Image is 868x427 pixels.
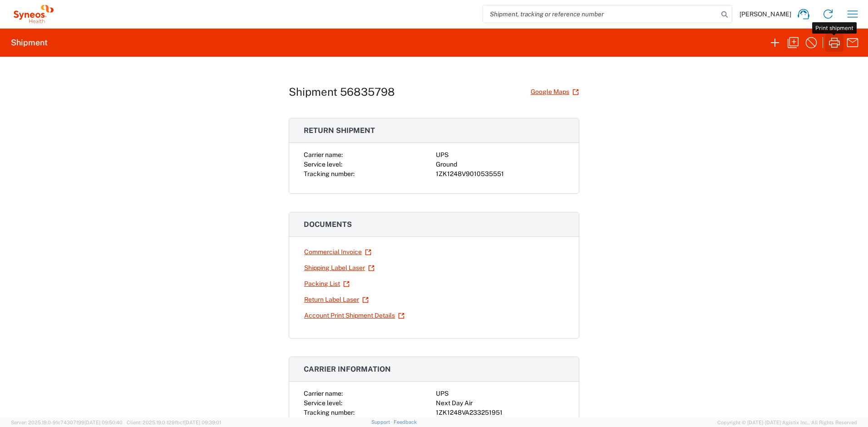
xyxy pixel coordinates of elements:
[304,292,369,308] a: Return Label Laser
[436,389,564,398] div: UPS
[304,276,350,292] a: Packing List
[304,151,343,158] span: Carrier name:
[394,419,417,425] a: Feedback
[11,37,48,48] h2: Shipment
[304,308,405,324] a: Account Print Shipment Details
[436,160,564,169] div: Ground
[289,85,395,98] h1: Shipment 56835798
[304,260,375,276] a: Shipping Label Laser
[304,390,343,397] span: Carrier name:
[304,409,355,416] span: Tracking number:
[436,398,564,408] div: Next Day Air
[717,418,857,427] span: Copyright © [DATE]-[DATE] Agistix Inc., All Rights Reserved
[436,408,564,417] div: 1ZK1248VA233251951
[304,220,352,229] span: Documents
[304,126,375,135] span: Return shipment
[436,150,564,160] div: UPS
[304,365,391,373] span: Carrier information
[127,420,221,425] span: Client: 2025.19.0-129fbcf
[530,84,579,100] a: Google Maps
[11,420,123,425] span: Server: 2025.19.0-91c74307f99
[436,169,564,179] div: 1ZK1248V9010535551
[84,420,123,425] span: [DATE] 09:50:40
[371,419,394,425] a: Support
[483,5,718,23] input: Shipment, tracking or reference number
[304,244,372,260] a: Commercial Invoice
[304,399,342,407] span: Service level:
[184,420,221,425] span: [DATE] 09:39:01
[304,170,355,177] span: Tracking number:
[304,161,342,168] span: Service level:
